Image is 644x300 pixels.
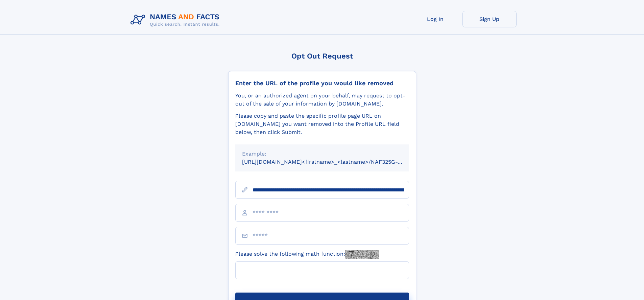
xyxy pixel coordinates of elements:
[242,159,422,165] small: [URL][DOMAIN_NAME]<firstname>_<lastname>/NAF325G-xxxxxxxx
[128,11,225,29] img: Logo Names and Facts
[235,112,409,136] div: Please copy and paste the specific profile page URL on [DOMAIN_NAME] you want removed into the Pr...
[228,52,416,60] div: Opt Out Request
[408,11,462,27] a: Log In
[235,250,379,259] label: Please solve the following math function:
[235,79,409,87] div: Enter the URL of the profile you would like removed
[242,150,402,158] div: Example:
[235,92,409,108] div: You, or an authorized agent on your behalf, may request to opt-out of the sale of your informatio...
[462,11,517,27] a: Sign Up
